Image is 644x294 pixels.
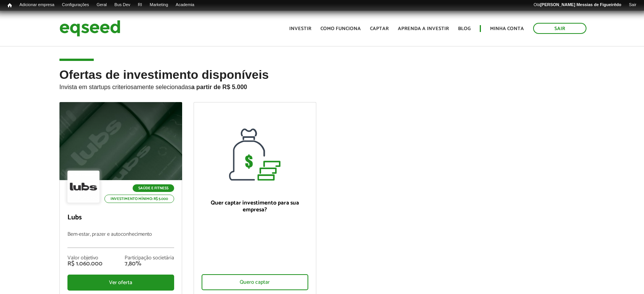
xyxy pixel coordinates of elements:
a: Configurações [58,2,93,8]
div: Quero captar [202,274,308,290]
div: Ver oferta [67,275,174,291]
div: Valor objetivo [67,256,103,261]
strong: a partir de R$ 5.000 [191,84,247,90]
a: Academia [172,2,198,8]
div: Participação societária [125,256,174,261]
a: Adicionar empresa [16,2,58,8]
p: Invista em startups criteriosamente selecionadas [59,81,585,91]
a: Geral [93,2,111,8]
strong: [PERSON_NAME] Messias de Figueirêdo [540,2,621,7]
p: Bem-estar, prazer e autoconhecimento [67,232,174,248]
a: Sair [533,23,586,34]
a: Captar [370,26,389,31]
a: Blog [458,26,471,31]
a: Como funciona [320,26,361,31]
img: EqSeed [59,18,120,38]
a: Aprenda a investir [398,26,449,31]
span: Início [8,3,12,8]
a: Olá[PERSON_NAME] Messias de Figueirêdo [530,2,625,8]
a: Minha conta [490,26,524,31]
a: RI [134,2,146,8]
p: Investimento mínimo: R$ 5.000 [104,195,174,203]
a: Marketing [146,2,172,8]
h2: Ofertas de investimento disponíveis [59,68,585,102]
div: 7,80% [125,261,174,267]
a: Bus Dev [111,2,134,8]
div: R$ 1.060.000 [67,261,103,267]
a: Início [4,2,16,9]
p: Saúde e Fitness [133,184,174,192]
a: Sair [625,2,640,8]
p: Quer captar investimento para sua empresa? [202,200,308,213]
p: Lubs [67,214,174,222]
a: Investir [289,26,311,31]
